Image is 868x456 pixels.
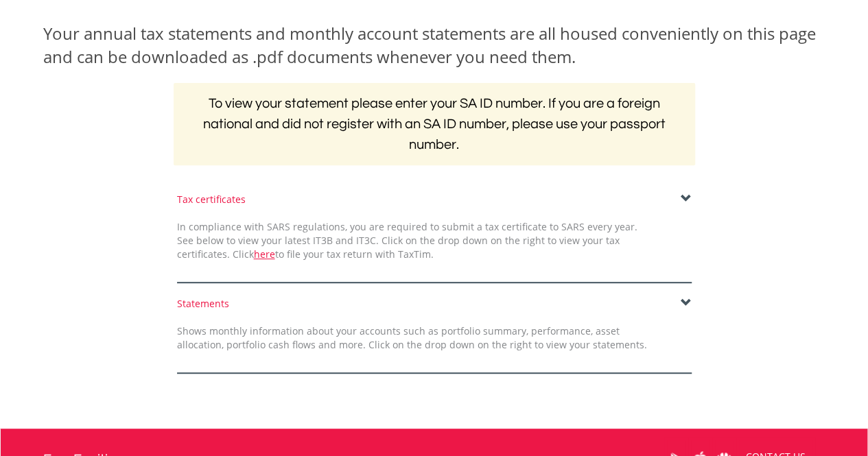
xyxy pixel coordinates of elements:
[177,220,637,261] span: In compliance with SARS regulations, you are required to submit a tax certificate to SARS every y...
[174,83,695,165] h2: To view your statement please enter your SA ID number. If you are a foreign national and did not ...
[177,193,692,206] div: Tax certificates
[233,248,434,261] span: Click to file your tax return with TaxTim.
[43,22,825,69] div: Your annual tax statements and monthly account statements are all housed conveniently on this pag...
[254,248,275,261] a: here
[177,297,692,311] div: Statements
[167,324,657,352] div: Shows monthly information about your accounts such as portfolio summary, performance, asset alloc...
